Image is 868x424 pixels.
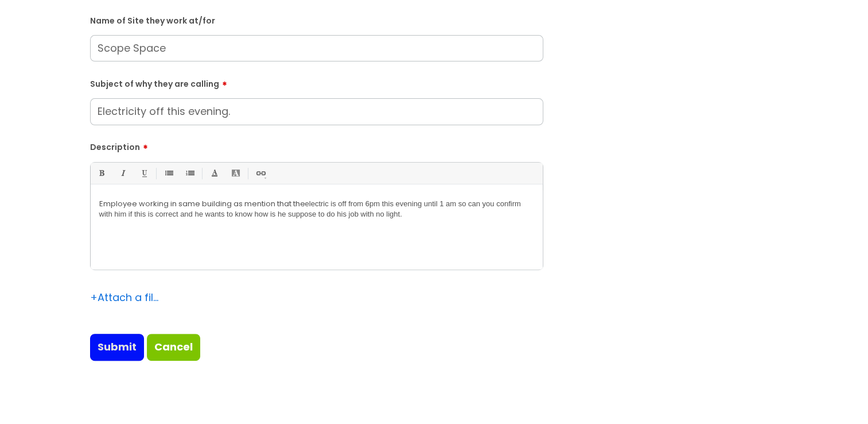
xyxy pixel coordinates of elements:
[90,138,543,152] label: Description
[90,75,543,89] label: Subject of why they are calling
[228,166,243,180] a: Back Color
[115,166,130,180] a: Italic (Ctrl-I)
[147,334,200,360] a: Cancel
[182,166,197,180] a: 1. Ordered List (Ctrl-Shift-8)
[99,199,521,218] span: electric is off from 6pm this evening until 1 am so can you confirm with him if this is correct a...
[90,288,159,307] div: Attach a file
[207,166,221,180] a: Font Color
[90,334,144,360] input: Submit
[161,166,176,180] a: • Unordered List (Ctrl-Shift-7)
[253,166,267,180] a: Link
[94,166,108,180] a: Bold (Ctrl-B)
[99,199,534,219] p: Employee working in same building as mention that the
[137,166,151,180] a: Underline(Ctrl-U)
[90,14,543,26] label: Name of Site they work at/for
